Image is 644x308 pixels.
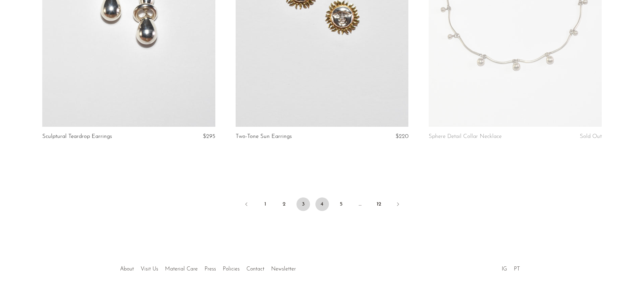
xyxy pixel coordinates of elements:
a: 1 [259,197,272,211]
ul: Social Medias [498,261,523,274]
a: Sculptural Teardrop Earrings [42,134,112,140]
span: 3 [296,197,310,211]
a: 5 [334,197,348,211]
a: Contact [246,266,264,272]
span: Sold Out [580,134,602,139]
a: Two-Tone Sun Earrings [236,134,292,140]
a: Sphere Detail Collar Necklace [429,134,502,140]
a: 2 [278,197,291,211]
a: Visit Us [141,266,158,272]
a: Policies [223,266,240,272]
a: About [120,266,134,272]
a: Press [205,266,216,272]
a: PT [514,266,520,272]
a: IG [502,266,507,272]
a: Previous [240,197,253,212]
a: 4 [315,197,329,211]
a: Next [391,197,405,212]
span: … [353,197,367,211]
span: $295 [203,134,215,139]
a: Material Care [165,266,198,272]
a: 12 [372,197,386,211]
span: $220 [396,134,408,139]
ul: Quick links [117,261,299,274]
